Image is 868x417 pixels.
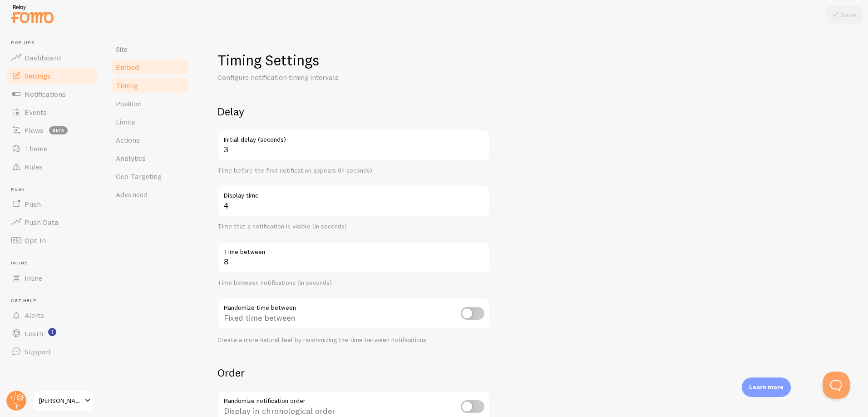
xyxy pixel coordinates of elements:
a: [PERSON_NAME] & Rue [33,390,94,412]
a: Settings [5,67,99,85]
span: Inline [11,260,99,266]
span: Limits [116,117,135,126]
a: Push Data [5,213,99,231]
div: Learn more [742,377,791,397]
a: Limits [110,113,190,131]
a: Analytics [110,149,190,167]
span: Rules [25,162,43,171]
span: Push [25,199,41,208]
div: Time that a notification is visible (in seconds) [217,223,490,231]
span: Geo Targeting [116,172,162,181]
h1: Timing Settings [217,51,490,69]
a: Push [5,195,99,213]
p: Configure notification timing intervals [217,72,435,83]
div: Time between notifications (in seconds) [217,279,490,287]
div: Create a more natural feel by randomizing the time between notifications [217,336,490,344]
span: Site [116,45,128,54]
span: Pop-ups [11,40,99,46]
label: Time between [217,242,490,257]
a: Dashboard [5,49,99,67]
span: Embed [116,63,139,72]
span: Actions [116,135,140,144]
h2: Order [217,366,490,380]
span: Support [25,347,51,356]
span: Notifications [25,89,66,99]
a: Notifications [5,85,99,103]
span: Settings [25,71,51,80]
a: Geo Targeting [110,167,190,185]
span: beta [49,126,68,134]
a: Alerts [5,306,99,324]
iframe: Help Scout Beacon - Open [823,372,850,399]
a: Advanced [110,185,190,204]
a: Position [110,94,190,113]
span: Timing [116,81,138,90]
span: Advanced [116,190,148,199]
a: Flows beta [5,121,99,139]
span: Theme [25,144,47,153]
svg: <p>Watch New Feature Tutorials!</p> [48,328,56,336]
span: Learn [25,329,43,338]
span: Events [25,108,47,117]
img: fomo-relay-logo-orange.svg [10,2,55,25]
h2: Delay [217,104,490,119]
div: Fixed time between [217,298,490,331]
a: Site [110,40,190,58]
a: Embed [110,58,190,76]
span: [PERSON_NAME] & Rue [39,395,82,406]
a: Inline [5,269,99,287]
a: Events [5,103,99,121]
a: Rules [5,158,99,176]
span: Analytics [116,154,146,163]
label: Display time [217,185,490,201]
a: Opt-In [5,231,99,249]
p: Learn more [749,383,784,392]
a: Timing [110,76,190,94]
span: Dashboard [25,53,61,62]
a: Theme [5,139,99,158]
span: Position [116,99,142,108]
span: Push [11,187,99,193]
span: Flows [25,126,44,135]
a: Learn [5,324,99,343]
span: Get Help [11,298,99,304]
span: Inline [25,273,42,283]
span: Push Data [25,218,59,227]
a: Actions [110,131,190,149]
a: Support [5,343,99,361]
label: Initial delay (seconds) [217,129,490,145]
span: Opt-In [25,236,46,245]
div: Time before the first notification appears (in seconds) [217,167,490,175]
span: Alerts [25,311,44,320]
